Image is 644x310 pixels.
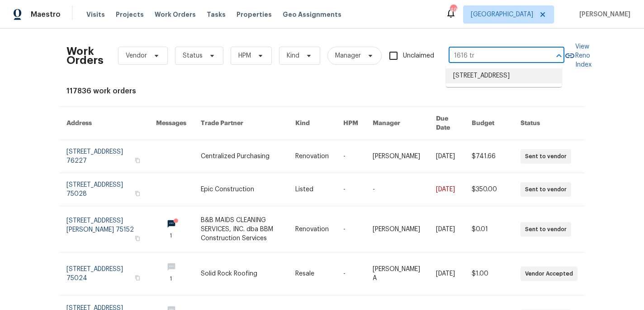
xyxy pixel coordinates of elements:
[116,10,144,19] span: Projects
[31,10,61,19] span: Maestro
[59,107,149,140] th: Address
[194,140,288,173] td: Centralized Purchasing
[365,107,429,140] th: Manager
[288,140,336,173] td: Renovation
[133,234,142,242] button: Copy Address
[288,252,336,295] td: Resale
[288,173,336,206] td: Listed
[336,252,365,295] td: -
[207,11,226,18] span: Tasks
[553,49,565,62] button: Close
[126,51,147,60] span: Vendor
[86,10,105,19] span: Visits
[336,140,365,173] td: -
[133,156,142,165] button: Copy Address
[513,107,585,140] th: Status
[365,206,429,252] td: [PERSON_NAME]
[464,107,513,140] th: Budget
[403,51,434,61] span: Unclaimed
[576,10,630,19] span: [PERSON_NAME]
[237,10,272,19] span: Properties
[288,206,336,252] td: Renovation
[66,87,578,96] div: 117836 work orders
[149,107,194,140] th: Messages
[194,173,288,206] td: Epic Construction
[155,10,196,19] span: Work Orders
[429,107,464,140] th: Due Date
[194,252,288,295] td: Solid Rock Roofing
[133,189,142,198] button: Copy Address
[288,107,336,140] th: Kind
[66,47,104,65] h2: Work Orders
[450,5,456,15] div: 49
[365,140,429,173] td: [PERSON_NAME]
[238,51,251,60] span: HPM
[564,42,592,69] a: View Reno Index
[336,107,365,140] th: HPM
[336,173,365,206] td: -
[365,252,429,295] td: [PERSON_NAME] A
[471,10,533,19] span: [GEOGRAPHIC_DATA]
[365,173,429,206] td: -
[183,51,203,60] span: Status
[283,10,341,19] span: Geo Assignments
[194,107,288,140] th: Trade Partner
[449,49,539,63] input: Enter in an address
[194,206,288,252] td: B&B MAIDS CLEANING SERVICES, INC. dba BBM Construction Services
[287,51,299,60] span: Kind
[133,274,142,282] button: Copy Address
[335,51,361,60] span: Manager
[446,68,562,83] li: [STREET_ADDRESS]
[336,206,365,252] td: -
